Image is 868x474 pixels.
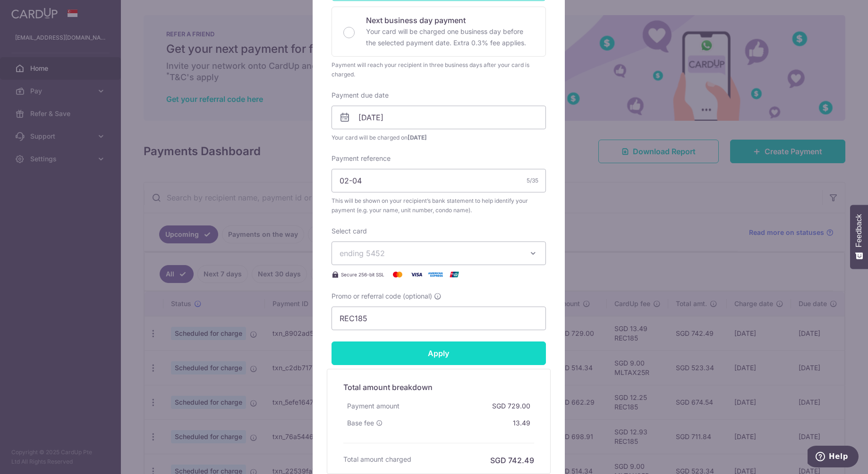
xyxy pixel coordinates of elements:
[488,398,534,415] div: SGD 729.00
[347,418,374,428] span: Base fee
[332,60,546,79] div: Payment will reach your recipient in three business days after your card is charged.
[343,455,411,464] h6: Total amount charged
[332,154,391,163] label: Payment reference
[343,398,403,415] div: Payment amount
[808,446,859,469] iframe: Opens a widget where you can find more information
[426,269,445,280] img: American Express
[490,455,534,466] h6: SGD 742.49
[408,134,427,141] span: [DATE]
[366,15,534,26] p: Next business day payment
[332,106,546,129] input: DD / MM / YYYY
[366,26,534,49] p: Your card will be charged one business day before the selected payment date. Extra 0.3% fee applies.
[340,249,385,258] span: ending 5452
[388,269,407,280] img: Mastercard
[445,269,464,280] img: UnionPay
[332,241,546,265] button: ending 5452
[509,415,534,432] div: 13.49
[341,271,384,278] span: Secure 256-bit SSL
[332,91,389,100] label: Payment due date
[332,196,546,215] span: This will be shown on your recipient’s bank statement to help identify your payment (e.g. your na...
[855,214,863,247] span: Feedback
[332,291,432,301] span: Promo or referral code (optional)
[850,205,868,269] button: Feedback - Show survey
[343,382,534,393] h5: Total amount breakdown
[332,226,367,236] label: Select card
[407,269,426,280] img: Visa
[527,176,538,185] div: 5/35
[332,341,546,365] input: Apply
[332,133,546,142] span: Your card will be charged on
